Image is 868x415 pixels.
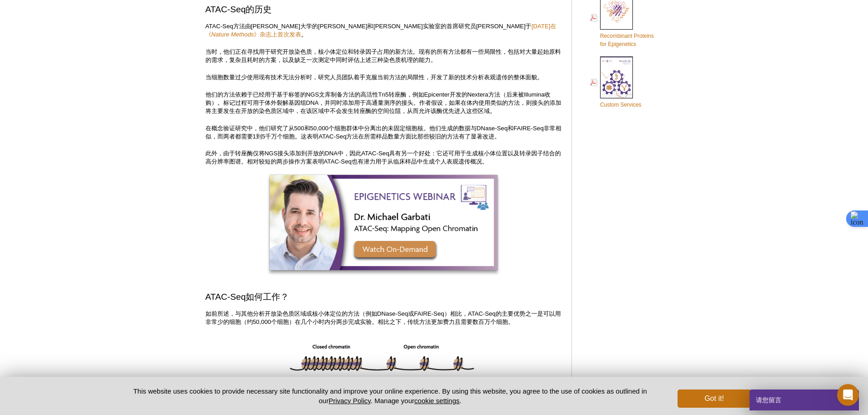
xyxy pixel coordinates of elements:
[205,310,562,326] p: 如前所述，与其他分析开放染色质区域或核小体定位的方法（例如DNase-Seq或FAIRE-Seq）相比，ATAC-Seq的主要优势之一是可以用非常少的细胞（约50,000个细胞）在几个小时内分两...
[270,175,498,270] img: Free ATAC-Seq Webinar
[329,397,370,405] a: Privacy Policy
[118,386,663,405] p: This website uses cookies to provide necessary site functionality and improve your online experie...
[600,33,654,47] span: Recombinant Proteins for Epigenetics
[211,31,254,38] em: Nature Methods
[205,22,562,39] p: ATAC-Seq方法由[PERSON_NAME]大学的[PERSON_NAME]和[PERSON_NAME]实验室的首席研究员[PERSON_NAME]于 。
[600,56,633,98] img: Custom_Services_cover
[205,91,562,115] p: 他们的方法依赖于已经用于基于标签的NGS文库制备方法的高活性Tn5转座酶，例如Epicenter开发的Nextera方法（后来被Illumina收购）。标记过程可用于体外裂解基因组DNA，并同时...
[755,389,781,410] span: 请您留言
[678,389,750,408] button: Got it!
[205,73,562,82] p: 当细胞数量过少使用现有技术无法分析时，研究人员团队着手克服当前方法的局限性，开发了新的技术分析表观遗传的整体面貌。
[205,291,562,303] h2: ATAC-Seq如何工作？
[414,397,459,405] button: cookie settings
[205,124,562,141] p: 在概念验证研究中，他们研究了从500和50,000个细胞群体中分离出的未固定细胞核。他们生成的数据与DNase-Seq和FAIRE-Seq非常相似，而两者都需要1到5千万个细胞。这表明ATAC-...
[590,56,642,110] a: Custom Services
[205,149,562,166] p: 此外，由于转座酶仅将NGS接头添加到开放的DNA中，因此ATAC-Seq具有另一个好处：它还可用于生成核小体位置以及转录因子结合的高分辨率图谱。相对较短的两步操作方案表明ATAC-Seq也有潜力...
[837,384,859,406] iframe: Intercom live chat
[205,3,562,15] h2: ATAC-Seq的历史
[600,102,642,108] span: Custom Services
[205,48,562,64] p: 当时，他们正在寻找用于研究开放染色质，核小体定位和转录因子占用的新方法。现有的所有方法都有一些局限性，包括对大量起始原料的需求，复杂且耗时的方案，以及缺乏一次测定中同时评估上述三种染色质机理的能力。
